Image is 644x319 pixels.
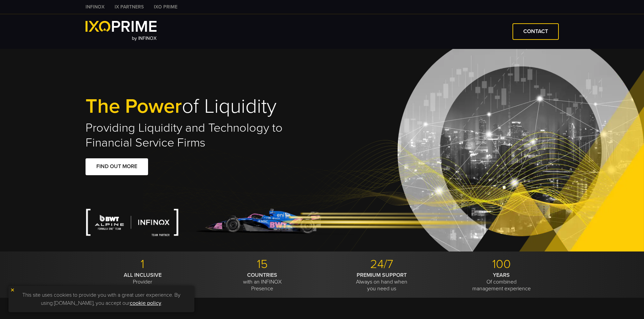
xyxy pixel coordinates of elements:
[86,272,200,285] p: Provider
[86,21,157,42] a: by INFINOX
[205,257,319,272] p: 15
[130,300,161,307] a: cookie policy
[444,272,559,292] p: Of combined management experience
[86,121,322,150] h2: Providing Liquidity and Technology to Financial Service Firms
[80,3,110,10] a: INFINOX
[10,288,15,292] img: yellow close icon
[149,3,183,10] a: IXO PRIME
[205,272,319,292] p: with an INFINOX Presence
[132,35,157,41] span: by INFINOX
[357,272,407,278] strong: PREMIUM SUPPORT
[86,257,200,272] p: 1
[493,272,510,278] strong: YEARS
[86,96,322,117] h1: of Liquidity
[325,272,439,292] p: Always on hand when you need us
[325,257,439,272] p: 24/7
[110,3,149,10] a: IX PARTNERS
[12,289,191,309] p: This site uses cookies to provide you with a great user experience. By using [DOMAIN_NAME], you a...
[444,257,559,272] p: 100
[86,158,148,175] a: FIND OUT MORE
[512,23,559,40] a: CONTACT
[124,272,162,278] strong: ALL INCLUSIVE
[247,272,277,278] strong: COUNTRIES
[86,94,182,118] span: The Power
